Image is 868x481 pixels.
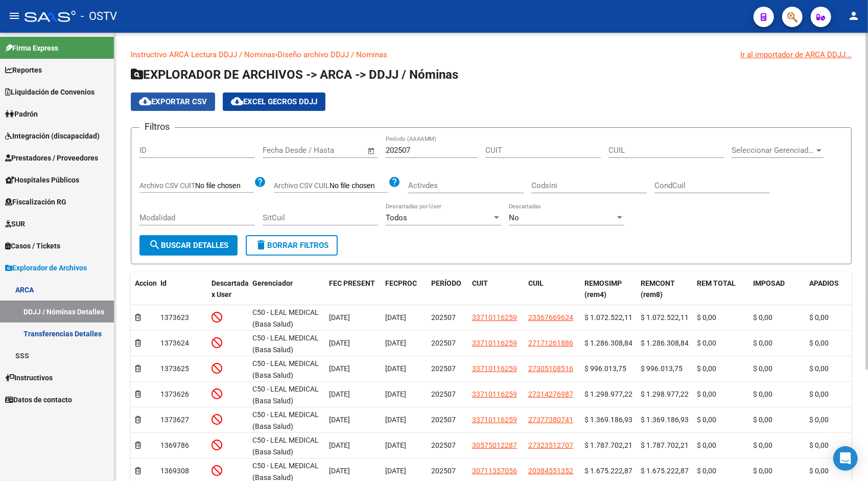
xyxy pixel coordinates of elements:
span: 27323512707 [528,441,573,449]
span: $ 1.298.977,22 [641,390,689,398]
span: 33710116259 [472,313,517,322]
span: [DATE] [385,390,406,398]
datatable-header-cell: IMPOSAD [749,272,805,306]
div: Open Intercom Messenger [833,446,858,471]
datatable-header-cell: CUIL [524,272,580,306]
datatable-header-cell: CUIT [468,272,524,306]
span: $ 0,00 [753,467,772,475]
a: Instructivo ARCA Lectura DDJJ / Nominas [131,50,275,59]
span: C50 - LEAL MEDICAL (Basa Salud) [252,359,319,379]
button: Open calendar [366,145,378,157]
span: $ 0,00 [753,390,772,398]
span: 30575012287 [472,441,517,449]
mat-icon: menu [8,10,20,22]
span: $ 0,00 [753,313,772,322]
span: [DATE] [385,364,406,373]
span: [DATE] [329,364,350,373]
span: 1373627 [160,416,189,424]
span: $ 1.286.308,84 [641,339,689,347]
span: $ 0,00 [809,416,829,424]
span: REMOSIMP (rem4) [584,279,622,299]
span: Hospitales Públicos [5,174,79,186]
span: $ 0,00 [753,416,772,424]
span: IMPOSAD [753,279,785,287]
a: Diseño archivo DDJJ / Nominas [277,50,387,59]
span: FEC PRESENT [329,279,375,287]
span: 1369786 [160,441,189,449]
span: 1373623 [160,313,189,322]
span: C50 - LEAL MEDICAL (Basa Salud) [252,385,319,405]
span: 202507 [431,467,456,475]
span: Buscar Detalles [149,241,228,250]
mat-icon: person [848,10,860,22]
span: REM TOTAL [697,279,736,287]
span: Archivo CSV CUIT [139,181,195,190]
span: CUIT [472,279,488,287]
mat-icon: help [254,176,266,188]
span: 20384551352 [528,467,573,475]
mat-icon: cloud_download [139,95,151,107]
input: End date [305,146,355,155]
span: $ 1.072.522,11 [641,313,689,322]
mat-icon: delete [255,239,267,251]
span: [DATE] [385,313,406,322]
span: $ 0,00 [753,339,772,347]
span: $ 1.369.186,93 [641,416,689,424]
span: 27171261886 [528,339,573,347]
span: $ 0,00 [697,416,716,424]
span: 27377380741 [528,416,573,424]
span: Firma Express [5,42,58,54]
span: Explorador de Archivos [5,262,87,273]
datatable-header-cell: REMCONT (rem8) [637,272,693,306]
span: $ 996.013,75 [641,364,683,373]
span: Casos / Tickets [5,240,60,251]
span: SUR [5,218,25,230]
span: $ 1.675.222,87 [584,467,632,475]
span: 33710116259 [472,364,517,373]
span: 23367669624 [528,313,573,322]
span: [DATE] [385,467,406,475]
span: $ 0,00 [809,441,829,449]
mat-icon: help [388,176,401,188]
span: [DATE] [329,441,350,449]
span: 202507 [431,364,456,373]
span: $ 1.675.222,87 [641,467,689,475]
span: Datos de contacto [5,394,72,405]
datatable-header-cell: PERÍODO [427,272,468,306]
datatable-header-cell: FECPROC [381,272,427,306]
span: Liquidación de Convenios [5,86,95,98]
span: [DATE] [329,467,350,475]
span: 30711357056 [472,467,517,475]
span: Reportes [5,64,42,76]
span: 33710116259 [472,390,517,398]
span: [DATE] [329,313,350,322]
span: Padrón [5,108,38,120]
span: EXCEL GECROS DDJJ [231,97,317,106]
span: CUIL [528,279,544,287]
span: Borrar Filtros [255,241,329,250]
span: Archivo CSV CUIL [274,181,330,190]
button: Exportar CSV [131,93,215,111]
span: Exportar CSV [139,97,207,106]
span: $ 0,00 [809,364,829,373]
button: Borrar Filtros [246,235,338,256]
datatable-header-cell: Accion [131,272,156,306]
span: [DATE] [385,339,406,347]
span: FECPROC [385,279,417,287]
span: $ 0,00 [697,339,716,347]
span: $ 0,00 [753,441,772,449]
span: Accion [135,279,157,287]
span: Integración (discapacidad) [5,130,100,142]
mat-icon: search [149,239,161,251]
span: C50 - LEAL MEDICAL (Basa Salud) [252,410,319,430]
span: APADIOS [809,279,839,287]
datatable-header-cell: REM TOTAL [693,272,749,306]
span: C50 - LEAL MEDICAL (Basa Salud) [252,308,319,328]
span: Descartada x User [212,279,249,299]
datatable-header-cell: FEC PRESENT [325,272,381,306]
span: $ 1.369.186,93 [584,416,632,424]
input: Archivo CSV CUIT [195,181,254,191]
span: $ 0,00 [697,441,716,449]
span: [DATE] [329,390,350,398]
datatable-header-cell: Descartada x User [207,272,248,306]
